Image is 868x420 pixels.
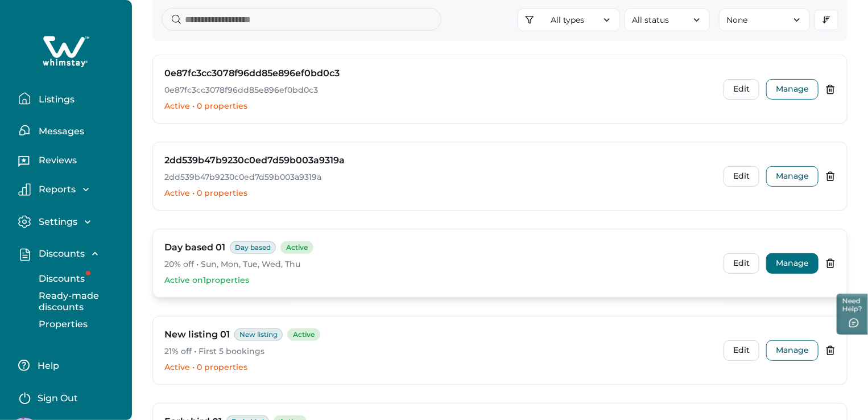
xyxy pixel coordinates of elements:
[724,253,759,274] button: Edit
[18,354,119,377] button: Help
[164,85,714,96] p: 0e87fc3cc3078f96dd85e896ef0bd0c3
[18,119,123,142] button: Messages
[766,340,819,361] button: Manage
[724,79,759,100] button: Edit
[234,328,283,341] span: New listing
[164,172,714,183] p: 2dd539b47b9230c0ed7d59b003a9319a
[164,328,230,341] h3: New listing 01
[35,155,77,166] p: Reviews
[766,253,819,274] button: Manage
[18,215,123,228] button: Settings
[35,319,88,330] p: Properties
[35,184,76,195] p: Reports
[164,154,345,167] h3: 2dd539b47b9230c0ed7d59b003a9319a
[18,151,123,174] button: Reviews
[34,360,59,372] p: Help
[35,94,75,105] p: Listings
[164,346,714,357] p: 21% off • First 5 bookings
[18,267,123,336] div: Discounts
[164,67,340,80] h3: 0e87fc3cc3078f96dd85e896ef0bd0c3
[164,241,225,254] h3: Day based 01
[164,362,714,373] p: Active • 0 properties
[26,267,131,290] button: Discounts
[164,275,714,286] p: Active on 1 properties
[26,290,131,313] button: Ready-made discounts
[766,79,819,100] button: Manage
[164,188,714,199] p: Active • 0 properties
[26,313,131,336] button: Properties
[766,166,819,187] button: Manage
[724,340,759,361] button: Edit
[164,101,714,112] p: Active • 0 properties
[38,393,78,404] p: Sign Out
[230,241,276,254] span: Day based
[280,241,313,254] span: Active
[35,273,85,285] p: Discounts
[18,87,123,110] button: Listings
[35,126,84,137] p: Messages
[18,248,123,261] button: Discounts
[164,259,714,270] p: 20% off • Sun, Mon, Tue, Wed, Thu
[35,216,77,228] p: Settings
[18,386,119,409] button: Sign Out
[35,290,131,312] p: Ready-made discounts
[724,166,759,187] button: Edit
[18,183,123,196] button: Reports
[287,328,320,341] span: Active
[35,248,85,260] p: Discounts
